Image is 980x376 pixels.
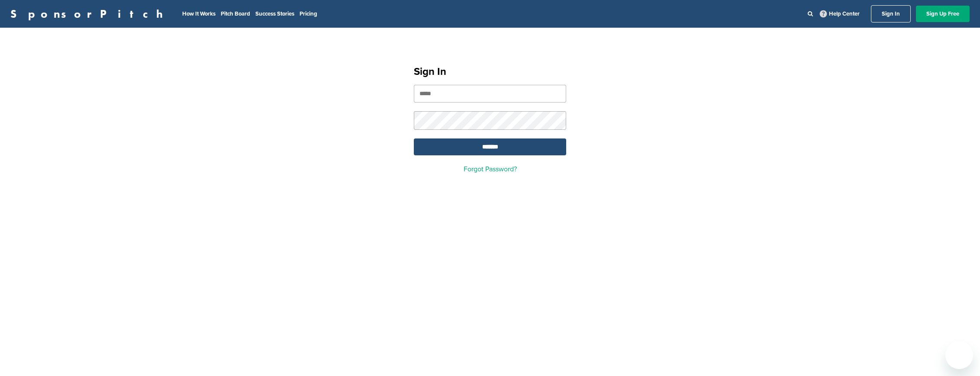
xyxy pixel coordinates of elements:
a: Forgot Password? [464,165,517,174]
a: How It Works [182,10,216,17]
iframe: Button to launch messaging window [945,341,973,369]
a: Success Stories [255,10,294,17]
a: Pitch Board [221,10,250,17]
h1: Sign In [414,64,566,80]
a: Sign Up Free [916,6,970,22]
a: Help Center [818,9,861,19]
a: Sign In [871,5,911,22]
a: SponsorPitch [10,8,168,19]
a: Pricing [300,10,317,17]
